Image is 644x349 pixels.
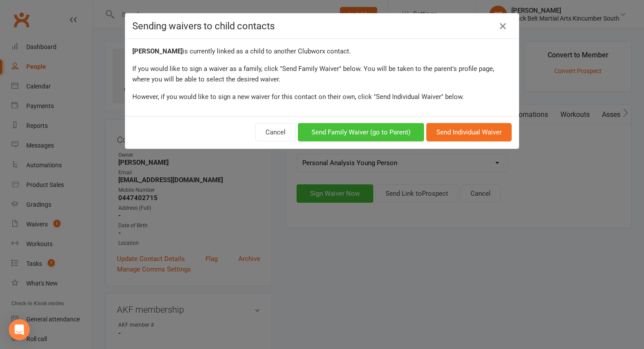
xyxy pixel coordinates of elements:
[132,21,512,32] h4: Sending waivers to child contacts
[132,92,512,102] div: However, if you would like to sign a new waiver for this contact on their own, click "Send Indivi...
[255,123,296,141] button: Cancel
[9,319,30,340] div: Open Intercom Messenger
[132,63,512,85] div: If you would like to sign a waiver as a family, click "Send Family Waiver" below. You will be tak...
[426,123,512,141] button: Send Individual Waiver
[132,47,183,55] strong: [PERSON_NAME]
[132,46,512,56] div: is currently linked as a child to another Clubworx contact.
[496,19,510,33] a: Close
[298,123,424,141] button: Send Family Waiver (go to Parent)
